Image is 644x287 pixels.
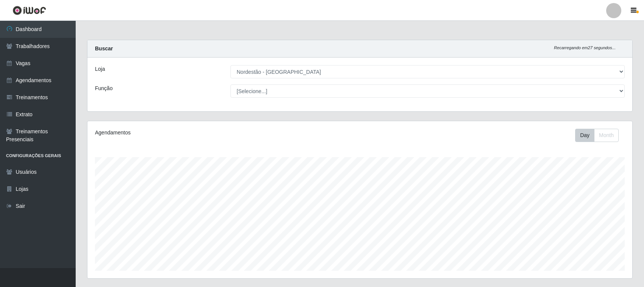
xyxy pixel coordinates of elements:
div: Toolbar with button groups [575,129,625,142]
label: Função [95,84,113,92]
strong: Buscar [95,45,113,51]
img: CoreUI Logo [12,6,46,15]
div: Agendamentos [95,129,309,137]
div: First group [575,129,619,142]
button: Day [575,129,594,142]
label: Loja [95,65,105,73]
i: Recarregando em 27 segundos... [554,45,616,50]
button: Month [594,129,619,142]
